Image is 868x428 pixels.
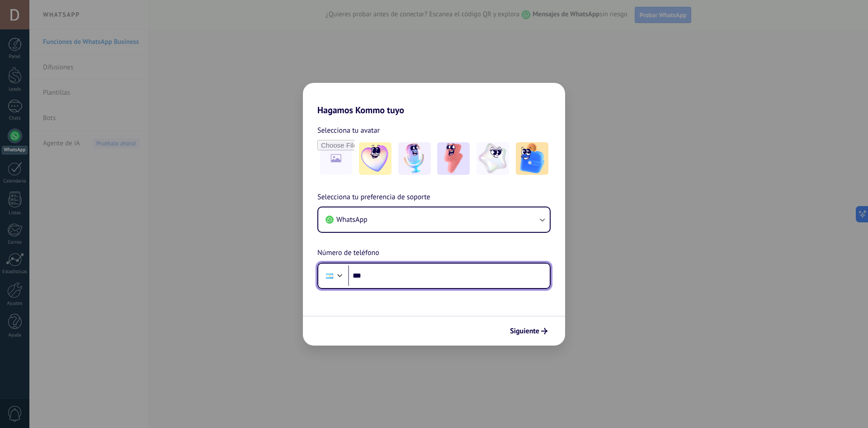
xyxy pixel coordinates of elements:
[359,142,392,175] img: -1.jpeg
[437,142,470,175] img: -3.jpeg
[506,323,552,339] button: Siguiente
[336,215,368,224] span: WhatsApp
[321,266,338,285] div: Argentina: + 54
[476,142,509,175] img: -4.jpeg
[317,192,430,203] span: Selecciona tu preferencia de soporte
[317,125,380,136] span: Selecciona tu avatar
[516,142,548,175] img: -5.jpeg
[317,247,379,259] span: Número de teléfono
[398,142,431,175] img: -2.jpeg
[303,83,565,115] h2: Hagamos Kommo tuyo
[510,328,539,334] span: Siguiente
[318,207,550,232] button: WhatsApp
